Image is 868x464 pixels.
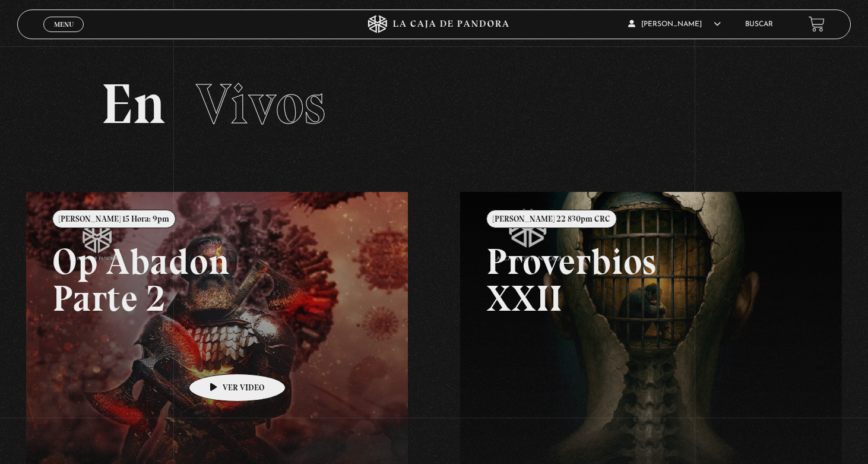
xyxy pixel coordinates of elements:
span: Cerrar [50,30,78,39]
span: [PERSON_NAME] [628,21,721,28]
span: Vivos [196,70,325,138]
a: Buscar [745,21,773,28]
a: View your shopping cart [809,16,825,32]
h2: En [101,76,768,132]
span: Menu [54,21,74,28]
